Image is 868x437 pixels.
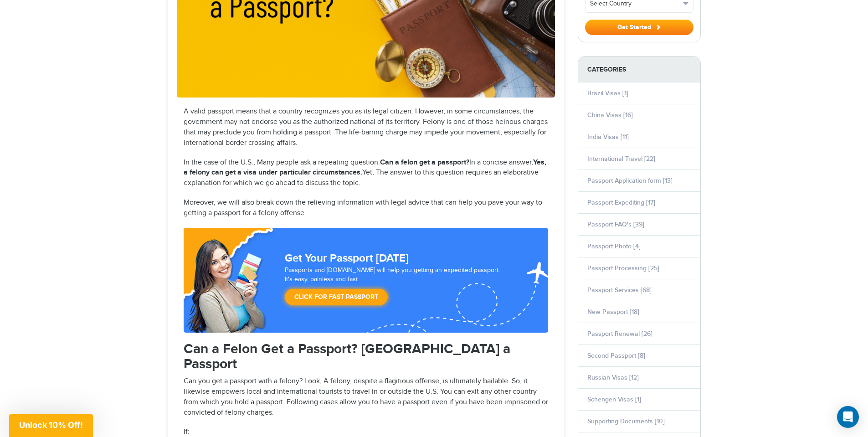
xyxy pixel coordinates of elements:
p: Can you get a passport with a felony? Look, A felony, despite a flagitious offense, is ultimately... [184,376,548,418]
a: Passport Application form [13] [587,177,673,185]
div: Unlock 10% Off! [9,414,93,437]
a: India Visas [11] [587,133,629,141]
span: Unlock 10% Off! [19,420,83,430]
a: Passport Renewal [26] [587,330,652,338]
p: A valid passport means that a country recognizes you as its legal citizen. However, in some circu... [184,107,548,148]
div: Passports and [DOMAIN_NAME] will help you getting an expedited passport. It's easy, painless and ... [281,266,508,310]
a: Passport Processing [25] [587,264,659,272]
a: Second Passport [8] [587,352,645,360]
a: China Visas [16] [587,111,633,119]
a: Schengen Visas [1] [587,396,641,403]
a: Passport Photo [4] [587,242,641,250]
strong: Can a Felon Get a Passport? [GEOGRAPHIC_DATA] a Passport [184,341,510,372]
strong: Categories [578,57,700,82]
div: Open Intercom Messenger [837,406,859,428]
strong: Get Your Passport [DATE] [285,252,409,265]
button: Get Started [585,20,693,35]
a: International Travel [22] [587,155,655,163]
a: Click for Fast Passport [285,289,388,305]
a: Russian Visas [12] [587,374,639,381]
a: Brazil Visas [1] [587,89,628,97]
a: Passport Services [68] [587,286,652,294]
a: Supporting Documents [10] [587,417,665,425]
a: New Passport [18] [587,308,639,316]
p: In the case of the U.S., Many people ask a repeating question: In a concise answer, Yet, The answ... [184,158,548,189]
strong: Can a felon get a passport? [380,158,469,167]
a: Passport FAQ's [39] [587,221,644,228]
a: Passport Expediting [17] [587,199,655,206]
p: Moreover, we will also break down the relieving information with legal advice that can help you p... [184,198,548,219]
